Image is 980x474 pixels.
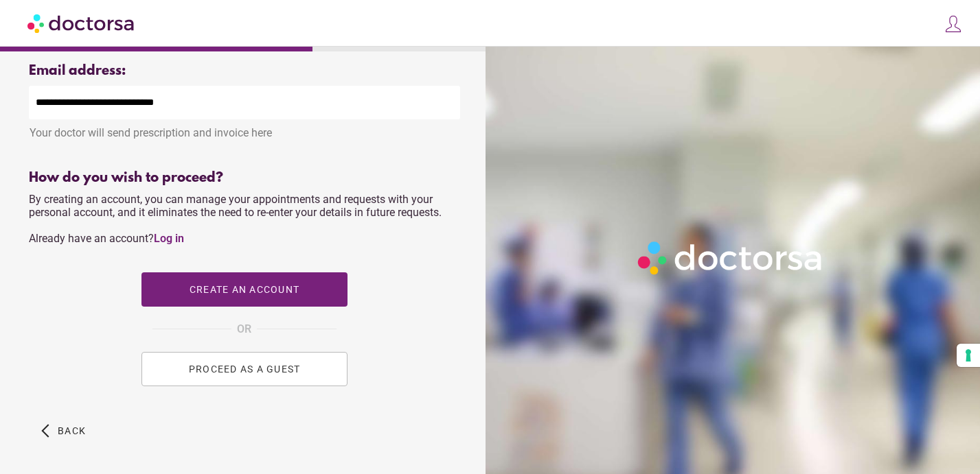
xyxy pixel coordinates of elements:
[58,425,86,436] span: Back
[189,364,301,375] span: PROCEED AS A GUEST
[190,284,299,295] span: Create an account
[36,414,91,448] button: arrow_back_ios Back
[29,170,460,186] div: How do you wish to proceed?
[29,193,442,245] span: By creating an account, you can manage your appointments and requests with your personal account,...
[141,272,347,307] button: Create an account
[957,344,980,367] button: Your consent preferences for tracking technologies
[944,14,963,34] img: icons8-customer-100.png
[29,119,460,139] div: Your doctor will send prescription and invoice here
[633,236,828,280] img: Logo-Doctorsa-trans-White-partial-flat.png
[29,63,460,79] div: Email address:
[154,232,184,245] a: Log in
[237,320,251,338] span: OR
[27,8,136,38] img: Doctorsa.com
[141,352,347,386] button: PROCEED AS A GUEST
